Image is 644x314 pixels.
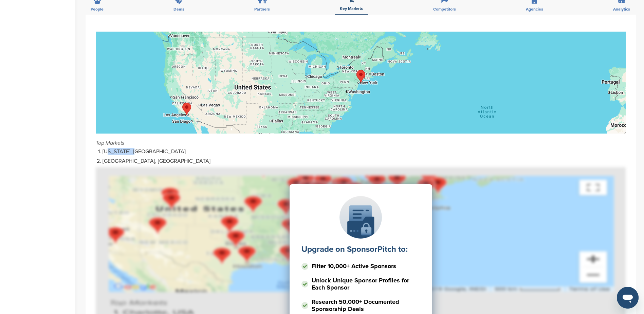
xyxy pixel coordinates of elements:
[356,70,365,83] div: New York
[301,275,420,294] li: Unlock Unique Sponsor Profiles for Each Sponsor
[433,7,456,11] span: Competitors
[301,244,408,254] label: Upgrade on SponsorPitch to:
[301,260,420,272] li: Filter 10,000+ Active Sponsors
[91,7,104,11] span: People
[617,287,639,309] iframe: Button to launch messaging window
[613,7,630,11] span: Analytics
[103,158,626,165] li: [GEOGRAPHIC_DATA], [GEOGRAPHIC_DATA]
[96,140,626,146] div: Top Markets
[526,7,543,11] span: Agencies
[173,7,184,11] span: Deals
[254,7,270,11] span: Partners
[182,103,191,115] div: Los Angeles
[103,148,626,155] li: [US_STATE], [GEOGRAPHIC_DATA]
[340,6,363,11] span: Key Markets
